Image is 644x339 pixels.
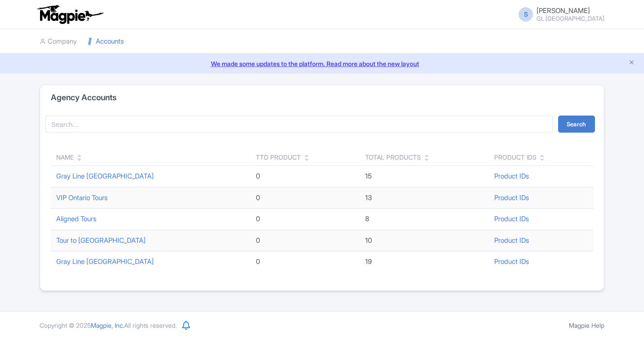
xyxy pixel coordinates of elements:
a: Company [40,29,77,54]
td: 0 [250,187,360,209]
a: Aligned Tours [56,214,96,223]
input: Search... [45,116,553,133]
a: Gray Line [GEOGRAPHIC_DATA] [56,257,154,266]
a: Product IDs [494,193,529,202]
td: 8 [360,209,489,230]
button: Search [558,116,595,133]
div: Copyright © 2025 All rights reserved. [34,321,182,330]
span: [PERSON_NAME] [537,6,590,15]
td: 13 [360,187,489,209]
div: TTD Product [256,152,301,162]
a: Gray Line [GEOGRAPHIC_DATA] [56,172,154,180]
td: 15 [360,166,489,187]
a: Accounts [88,29,124,54]
a: Magpie Help [569,321,604,329]
span: S [519,7,533,22]
a: Product IDs [494,236,529,245]
td: 19 [360,251,489,272]
td: 0 [250,230,360,251]
span: Magpie, Inc. [91,321,124,329]
small: GL [GEOGRAPHIC_DATA] [537,16,604,22]
a: Product IDs [494,172,529,180]
td: 0 [250,251,360,272]
a: We made some updates to the platform. Read more about the new layout [5,59,639,68]
a: Product IDs [494,214,529,223]
a: Tour to [GEOGRAPHIC_DATA] [56,236,146,245]
div: Total Products [365,152,421,162]
h4: Agency Accounts [51,93,116,102]
td: 0 [250,166,360,187]
img: logo-ab69f6fb50320c5b225c76a69d11143b.png [35,4,105,24]
button: Close announcement [628,58,635,68]
td: 0 [250,209,360,230]
a: VIP Ontario Tours [56,193,107,202]
div: Product IDs [494,152,537,162]
a: S [PERSON_NAME] GL [GEOGRAPHIC_DATA] [513,7,604,22]
a: Product IDs [494,257,529,266]
td: 10 [360,230,489,251]
div: Name [56,152,74,162]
